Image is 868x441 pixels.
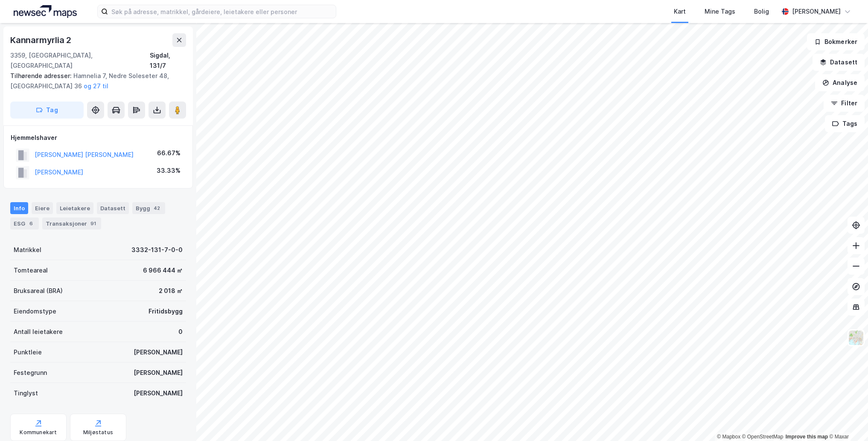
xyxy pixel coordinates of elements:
[149,306,183,316] div: Fritidsbygg
[10,50,150,71] div: 3359, [GEOGRAPHIC_DATA], [GEOGRAPHIC_DATA]
[97,202,129,214] div: Datasett
[10,72,73,79] span: Tilhørende adresser:
[108,5,336,18] input: Søk på adresse, matrikkel, gårdeiere, leietakere eller personer
[27,219,35,228] div: 6
[20,429,57,436] div: Kommunekart
[825,400,868,441] iframe: Chat Widget
[705,6,735,17] div: Mine Tags
[10,33,73,47] div: Kannarmyrlia 2
[10,102,84,119] button: Tag
[32,202,53,214] div: Eiere
[11,133,186,143] div: Hjemmelshaver
[134,347,183,357] div: [PERSON_NAME]
[14,306,56,316] div: Eiendomstype
[152,204,162,212] div: 42
[134,368,183,378] div: [PERSON_NAME]
[786,434,828,440] a: Improve this map
[157,165,181,176] div: 33.33%
[150,50,186,71] div: Sigdal, 131/7
[14,327,63,337] div: Antall leietakere
[159,286,183,296] div: 2 018 ㎡
[674,6,686,17] div: Kart
[83,429,113,436] div: Miljøstatus
[807,33,865,50] button: Bokmerker
[754,6,769,17] div: Bolig
[56,202,93,214] div: Leietakere
[42,218,101,229] div: Transaksjoner
[825,400,868,441] div: Kontrollprogram for chat
[143,265,183,276] div: 6 966 444 ㎡
[14,286,63,296] div: Bruksareal (BRA)
[825,115,865,132] button: Tags
[848,330,864,346] img: Z
[14,245,41,255] div: Matrikkel
[742,434,784,440] a: OpenStreetMap
[157,148,181,158] div: 66.67%
[824,95,865,112] button: Filter
[134,388,183,398] div: [PERSON_NAME]
[10,218,39,229] div: ESG
[14,5,77,18] img: logo.a4113a55bc3d86da70a041830d287a7e.svg
[10,71,179,91] div: Hamnelia 7, Nedre Soleseter 48, [GEOGRAPHIC_DATA] 36
[132,202,165,214] div: Bygg
[717,434,740,440] a: Mapbox
[14,368,47,378] div: Festegrunn
[178,327,183,337] div: 0
[14,265,48,276] div: Tomteareal
[89,219,98,228] div: 91
[14,347,42,357] div: Punktleie
[815,74,865,91] button: Analyse
[10,202,28,214] div: Info
[813,54,865,71] button: Datasett
[792,6,841,17] div: [PERSON_NAME]
[14,388,38,398] div: Tinglyst
[131,245,183,255] div: 3332-131-7-0-0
